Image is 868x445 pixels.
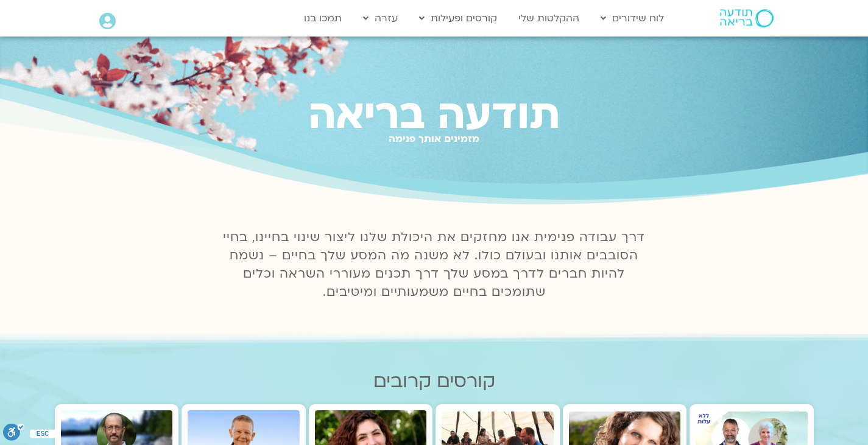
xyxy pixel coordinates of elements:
a: קורסים ופעילות [413,7,503,30]
p: דרך עבודה פנימית אנו מחזקים את היכולת שלנו ליצור שינוי בחיינו, בחיי הסובבים אותנו ובעולם כולו. לא... [216,228,652,301]
h2: קורסים קרובים [55,371,814,392]
img: תודעה בריאה [720,9,774,27]
a: תמכו בנו [298,7,348,30]
a: לוח שידורים [595,7,670,30]
a: ההקלטות שלי [512,7,585,30]
a: עזרה [357,7,404,30]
